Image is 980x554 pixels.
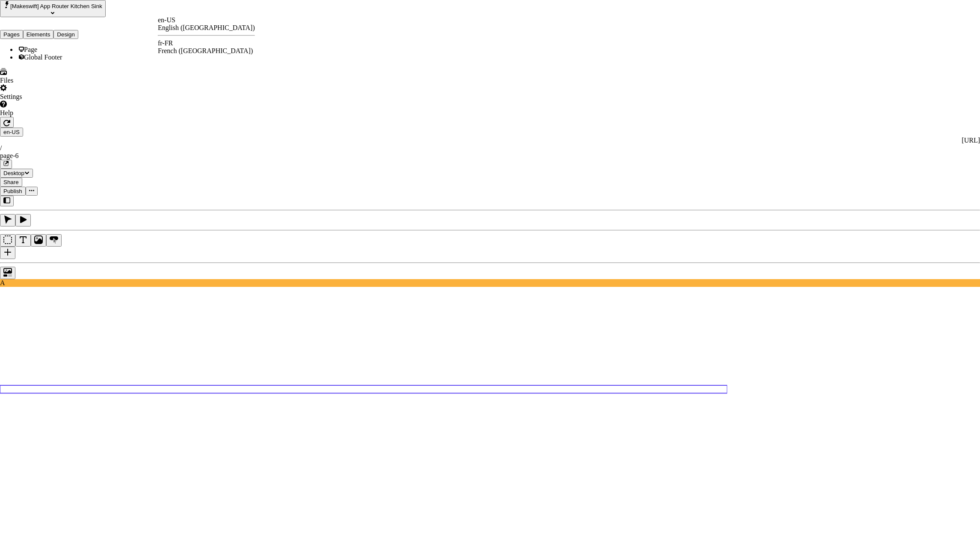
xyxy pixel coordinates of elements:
[158,24,255,32] div: English ([GEOGRAPHIC_DATA])
[3,7,125,15] p: Cookie Test Route
[158,16,255,55] div: Open locale picker
[158,47,255,55] div: French ([GEOGRAPHIC_DATA])
[158,39,255,47] div: fr-FR
[158,16,255,24] div: en-US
